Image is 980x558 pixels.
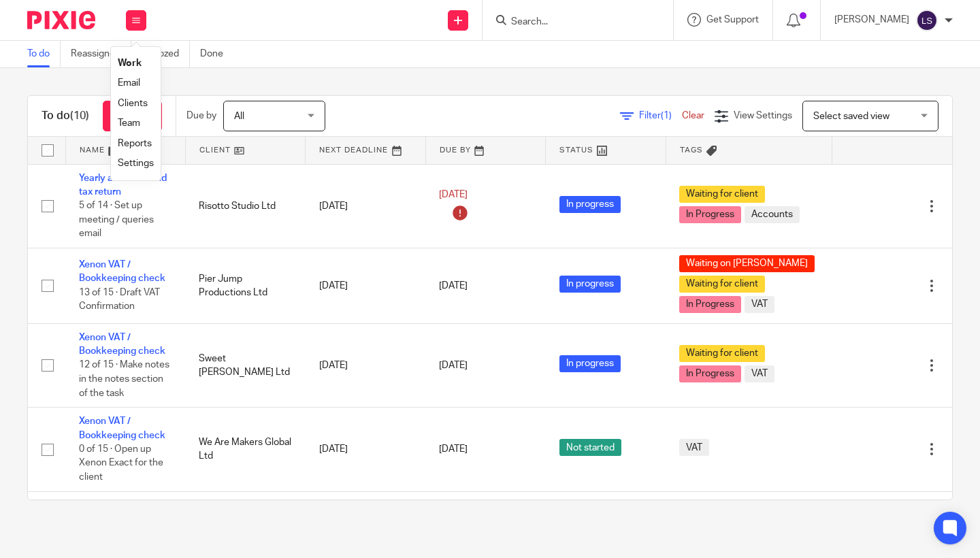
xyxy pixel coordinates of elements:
span: Filter [639,111,682,120]
span: VAT [745,365,774,382]
td: Pier Jump Productions Ltd [185,248,305,323]
td: Risotto Studio Ltd [185,164,305,248]
span: All [234,112,244,121]
h1: To do [42,109,89,123]
span: Waiting for client [679,276,765,293]
td: Sweet [PERSON_NAME] Ltd [185,323,305,407]
span: [DATE] [439,281,468,291]
a: Work [118,59,142,68]
a: Xenon VAT / Bookkeeping check [79,260,165,283]
a: Reports [118,139,152,148]
span: 0 of 15 · Open up Xenon Exact for the client [79,444,163,482]
td: We Are Makers Global Ltd [185,408,305,491]
span: Waiting on [PERSON_NAME] [679,255,815,272]
span: In progress [559,276,621,293]
input: Search [510,16,632,29]
a: Xenon VAT / Bookkeeping check [79,333,165,356]
a: Team [118,118,140,128]
span: VAT [679,439,709,456]
a: Clients [118,99,148,108]
a: To do [27,41,61,67]
span: (1) [661,111,672,120]
td: [DATE] [306,164,425,248]
span: VAT [745,296,774,313]
span: Tags [680,146,703,154]
img: Pixie [27,11,95,29]
span: [DATE] [439,444,468,454]
span: In Progress [679,365,741,382]
span: In progress [559,355,621,372]
td: [DATE] [306,408,425,491]
span: [DATE] [439,361,468,370]
a: Xenon VAT / Bookkeeping check [79,416,165,440]
img: svg%3E [916,10,938,31]
td: [DATE] [306,323,425,407]
a: Settings [118,159,154,168]
span: Waiting for client [679,345,765,362]
span: Get Support [706,15,759,24]
a: Email [118,78,140,88]
span: Waiting for client [679,186,765,203]
span: In Progress [679,296,741,313]
span: Select saved view [813,112,889,121]
a: Snoozed [142,41,190,67]
span: 5 of 14 · Set up meeting / queries email [79,201,154,238]
span: (10) [70,110,89,121]
p: [PERSON_NAME] [834,13,909,27]
a: + Add task [103,101,162,131]
a: Done [200,41,233,67]
span: Accounts [745,206,800,223]
span: 12 of 15 · Make notes in the notes section of the task [79,361,169,398]
td: [DATE] [306,248,425,323]
span: Not started [559,439,621,456]
span: 13 of 15 · Draft VAT Confirmation [79,288,160,312]
span: In Progress [679,206,741,223]
span: View Settings [734,111,792,120]
span: [DATE] [439,191,468,200]
p: Due by [186,109,216,122]
span: In progress [559,196,621,213]
a: Yearly accounts and tax return [79,174,167,197]
a: Clear [682,111,704,120]
a: Reassigned [71,41,131,67]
